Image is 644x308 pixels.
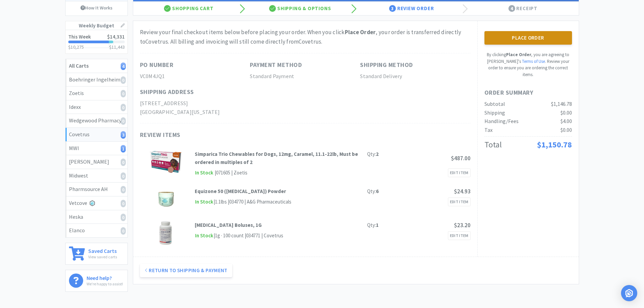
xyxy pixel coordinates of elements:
[376,188,379,194] strong: 6
[621,285,637,301] div: Open Intercom Messenger
[69,144,124,153] div: MWI
[69,130,124,139] div: Covetrus
[376,222,379,228] strong: 1
[467,2,579,15] div: Receipt
[112,44,125,50] span: 11,443
[195,169,214,177] span: In Stock
[66,155,127,169] a: [PERSON_NAME]0
[69,226,124,235] div: Elanco
[121,145,126,152] i: 1
[560,126,572,133] span: $0.00
[121,63,126,70] i: 4
[121,90,126,97] i: 0
[121,76,126,84] i: 0
[109,45,125,49] h3: $
[66,73,127,87] a: Boehringer Ingelheim0
[506,52,531,57] strong: Place Order
[121,159,126,166] i: 0
[360,60,413,70] h1: Shipping Method
[121,186,126,193] i: 0
[214,198,227,205] span: | 1.1lbs
[508,5,515,12] span: 4
[121,131,126,139] i: 3
[227,198,291,206] div: | 034770 | A&G Pharmaceuticals
[66,128,127,142] a: Covetrus3
[66,183,127,196] a: Pharmsource AH0
[66,1,127,14] a: How It Works
[250,72,360,81] h2: Standard Payment
[87,274,123,281] h6: Need help?
[66,30,127,53] a: This Week$14,331$10,275$11,443
[195,198,214,206] span: In Stock
[121,214,126,221] i: 0
[66,142,127,156] a: MWI1
[454,221,471,229] span: $23.20
[66,196,127,210] a: Vetcove0
[69,116,124,125] div: Wedgewood Pharmacy
[66,169,127,183] a: Midwest0
[356,2,468,15] div: Review Order
[121,117,126,125] i: 0
[560,109,572,116] span: $0.00
[69,62,89,69] strong: All Carts
[484,117,519,126] div: Handling/Fees
[133,2,245,15] div: Shopping Cart
[66,224,127,237] a: Elanco0
[484,88,572,98] h1: Order Summary
[66,100,127,114] a: Idexx0
[66,87,127,100] a: Zoetis0
[551,100,572,107] span: $1,146.78
[195,151,358,165] strong: Simparica Trio Chewables for Dogs, 12mg, Caramel, 11.1-22lb, Must be ordered in multiples of 2
[214,232,244,239] span: | 1g · 100 count
[68,44,84,50] span: $10,275
[160,221,172,245] img: fd6a9bddd3c247bda7699efbd8d11b57_31854.png
[140,60,174,70] h1: PO Number
[121,104,126,111] i: 0
[140,99,250,108] h2: [STREET_ADDRESS]
[367,187,379,195] div: Qty:
[195,188,286,194] strong: Equizone 50 ([MEDICAL_DATA]) Powder
[69,89,124,98] div: Zoetis
[360,72,470,81] h2: Standard Delivery
[66,59,127,73] a: All Carts4
[149,150,182,174] img: 7ef39073082745cbb7df66f1d8dc9dda_370965.png
[69,158,124,166] div: [PERSON_NAME]
[140,28,471,46] div: Review your final checkout items below before placing your order. When you click , your order is ...
[121,227,126,235] i: 0
[367,150,379,158] div: Qty:
[214,169,247,177] div: | 071605 | Zoetis
[448,168,471,177] a: Edit Item
[484,109,505,117] div: Shipping
[345,28,376,36] strong: Place Order
[69,213,124,221] div: Heska
[195,232,214,240] span: In Stock
[121,172,126,180] i: 0
[68,34,91,39] h2: This Week
[88,254,117,260] p: View saved carts
[154,187,177,211] img: b4a21c1439dc4a93af0a59656fc85128_31853.png
[389,5,396,12] span: 3
[121,200,126,207] i: 0
[244,232,283,240] div: | 034771 | Covetrus
[484,31,572,45] button: Place Order
[107,33,125,40] span: $14,331
[69,199,124,208] div: Vetcove
[448,197,471,206] a: Edit Item
[560,118,572,124] span: $4.00
[367,221,379,229] div: Qty:
[69,75,124,84] div: Boehringer Ingelheim
[451,155,471,162] span: $487.00
[484,138,502,151] div: Total
[66,210,127,224] a: Heska0
[88,246,117,254] h6: Saved Carts
[140,264,232,277] button: Return to Shipping & Payment
[454,188,471,195] span: $24.93
[140,108,250,117] h2: [GEOGRAPHIC_DATA][US_STATE]
[376,151,379,157] strong: 2
[140,130,343,140] h1: Review Items
[484,126,493,135] div: Tax
[69,171,124,180] div: Midwest
[69,103,124,112] div: Idexx
[69,185,124,194] div: Pharmsource AH
[66,21,127,30] h1: Weekly Budget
